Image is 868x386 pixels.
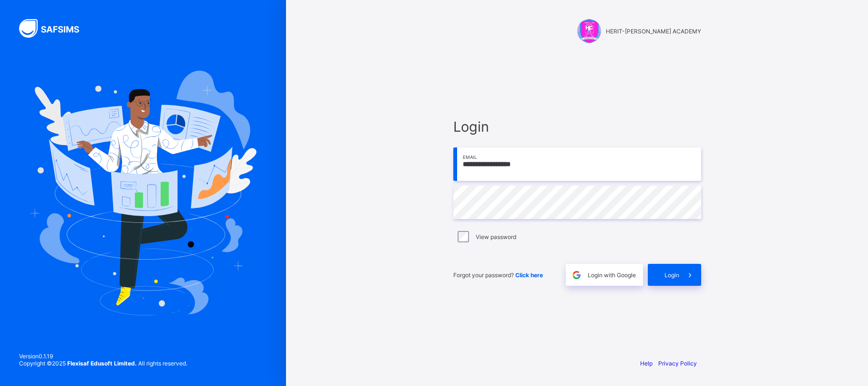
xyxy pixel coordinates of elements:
img: Hero Image [30,71,256,315]
img: SAFSIMS Logo [19,19,91,38]
a: Help [640,360,653,367]
span: Login [453,118,701,135]
label: View password [476,233,516,240]
a: Privacy Policy [658,360,697,367]
img: google.396cfc9801f0270233282035f929180a.svg [571,270,582,281]
span: HERIT-[PERSON_NAME] ACADEMY [606,28,701,35]
span: Forgot your password? [453,271,543,279]
strong: Flexisaf Edusoft Limited. [67,360,137,367]
a: Click here [515,271,543,279]
span: Copyright © 2025 All rights reserved. [19,360,187,367]
span: Login with Google [588,271,636,279]
span: Login [664,271,679,279]
span: Version 0.1.19 [19,353,187,360]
